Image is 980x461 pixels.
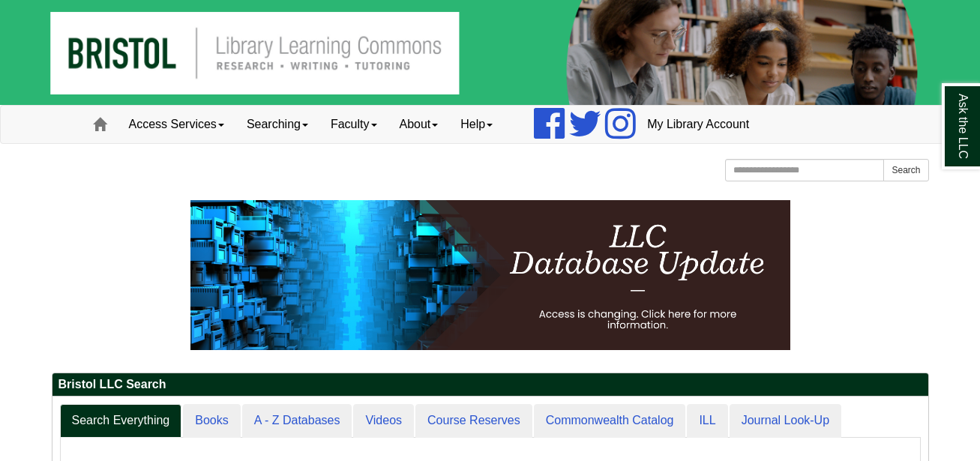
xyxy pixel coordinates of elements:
[883,159,928,181] button: Search
[449,106,504,143] a: Help
[534,404,686,438] a: Commonwealth Catalog
[190,200,790,350] img: HTML tutorial
[730,404,841,438] a: Journal Look-Up
[235,106,319,143] a: Searching
[242,404,352,438] a: A - Z Databases
[52,373,928,397] h2: Bristol LLC Search
[60,404,182,438] a: Search Everything
[118,106,235,143] a: Access Services
[353,404,414,438] a: Videos
[636,106,760,143] a: My Library Account
[687,404,727,438] a: ILL
[415,404,532,438] a: Course Reserves
[183,404,240,438] a: Books
[388,106,450,143] a: About
[319,106,388,143] a: Faculty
